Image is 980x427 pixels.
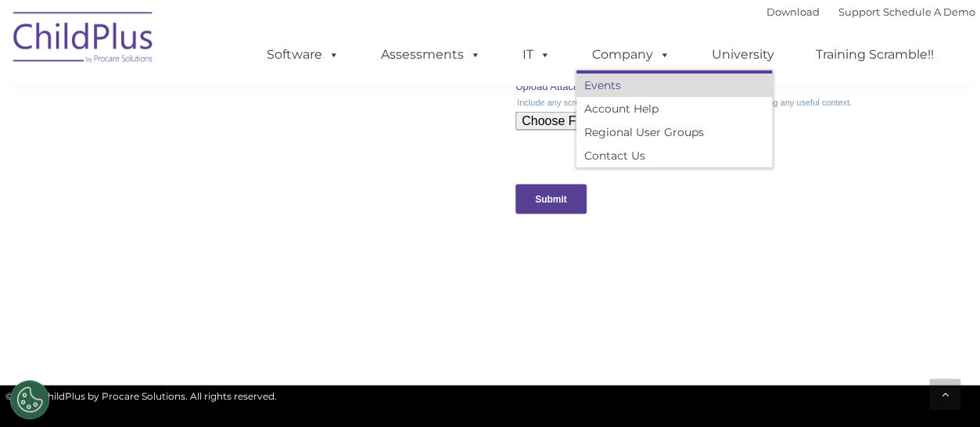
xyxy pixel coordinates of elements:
a: Training Scramble!! [800,39,949,70]
a: University [696,39,790,70]
a: Events [576,74,772,97]
font: | [766,5,975,18]
span: © 2025 ChildPlus by Procare Solutions. All rights reserved. [5,390,277,402]
span: Last name [217,103,265,115]
span: Phone number [217,167,284,179]
a: Support [838,5,880,18]
a: Assessments [365,39,497,70]
a: Company [576,39,686,70]
a: IT [507,39,566,70]
button: Cookies Settings [10,380,49,419]
a: Download [766,5,820,18]
iframe: Chat Widget [724,258,980,427]
img: ChildPlus by Procare Solutions [5,1,162,79]
a: Contact Us [576,144,772,167]
a: Software [251,39,355,70]
a: Account Help [576,97,772,120]
a: Regional User Groups [576,120,772,144]
a: Schedule A Demo [883,5,975,18]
